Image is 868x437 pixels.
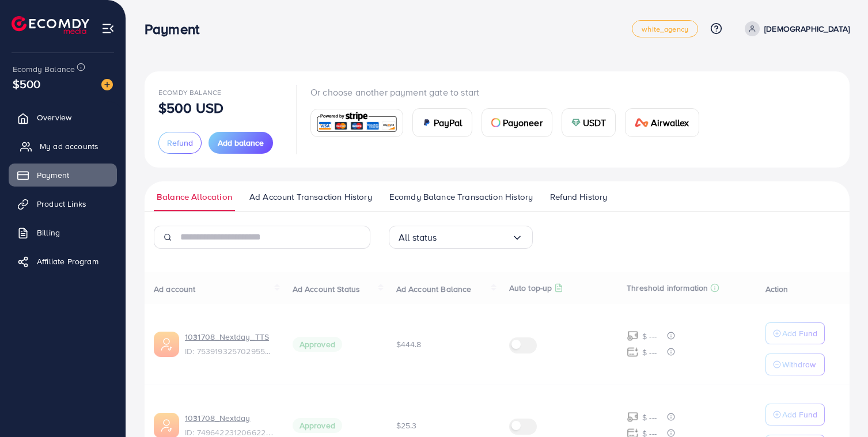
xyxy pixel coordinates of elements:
[399,229,437,246] span: All status
[550,191,607,203] span: Refund History
[9,192,117,215] a: Product Links
[40,140,98,152] span: My ad accounts
[314,111,399,135] img: card
[9,106,117,129] a: Overview
[101,79,113,90] img: image
[12,16,89,34] img: logo
[9,250,117,273] a: Affiliate Program
[583,116,607,130] span: USDT
[145,21,209,37] h3: Payment
[37,227,60,238] span: Billing
[9,164,117,187] a: Payment
[37,198,86,210] span: Product Links
[764,22,850,36] p: [DEMOGRAPHIC_DATA]
[482,108,552,137] a: cardPayoneer
[635,118,649,127] img: card
[13,75,41,92] span: $500
[37,112,71,123] span: Overview
[651,116,689,130] span: Airwallex
[157,191,232,203] span: Balance Allocation
[412,108,472,137] a: cardPayPal
[9,221,117,244] a: Billing
[13,63,75,75] span: Ecomdy Balance
[37,169,69,181] span: Payment
[740,21,850,36] a: [DEMOGRAPHIC_DATA]
[389,226,533,249] div: Search for option
[642,25,688,33] span: white_agency
[310,85,708,99] p: Or choose another payment gate to start
[249,191,372,203] span: Ad Account Transaction History
[167,137,193,149] span: Refund
[571,118,581,127] img: card
[101,22,115,35] img: menu
[158,132,202,154] button: Refund
[37,256,98,267] span: Affiliate Program
[422,118,431,127] img: card
[310,109,403,137] a: card
[503,116,543,130] span: Payoneer
[158,101,223,115] p: $500 USD
[491,118,501,127] img: card
[819,385,859,428] iframe: Chat
[625,108,699,137] a: cardAirwallex
[209,132,273,154] button: Add balance
[437,229,511,246] input: Search for option
[9,135,117,158] a: My ad accounts
[158,88,221,97] span: Ecomdy Balance
[389,191,533,203] span: Ecomdy Balance Transaction History
[434,116,463,130] span: PayPal
[632,20,698,37] a: white_agency
[218,137,264,149] span: Add balance
[562,108,616,137] a: cardUSDT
